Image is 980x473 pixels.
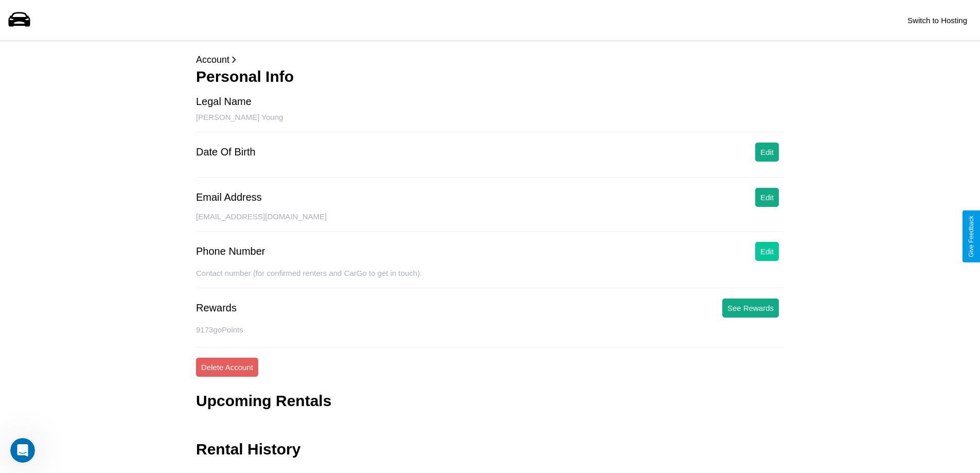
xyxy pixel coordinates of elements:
[968,216,975,257] div: Give Feedback
[196,441,300,458] h3: Rental History
[196,212,784,232] div: [EMAIL_ADDRESS][DOMAIN_NAME]
[10,438,35,463] iframe: Intercom live chat
[196,146,256,158] div: Date Of Birth
[902,11,972,30] button: Switch to Hosting
[196,191,262,203] div: Email Address
[196,323,784,337] p: 9173 goPoints
[196,96,252,108] div: Legal Name
[196,392,331,410] h3: Upcoming Rentals
[196,358,258,377] button: Delete Account
[196,246,265,257] div: Phone Number
[196,302,237,314] div: Rewards
[196,68,784,85] h3: Personal Info
[755,188,779,207] button: Edit
[196,113,784,132] div: [PERSON_NAME] Young
[196,269,784,288] div: Contact number (for confirmed renters and CarGo to get in touch).
[722,299,779,318] button: See Rewards
[755,242,779,261] button: Edit
[755,143,779,162] button: Edit
[196,51,784,68] p: Account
